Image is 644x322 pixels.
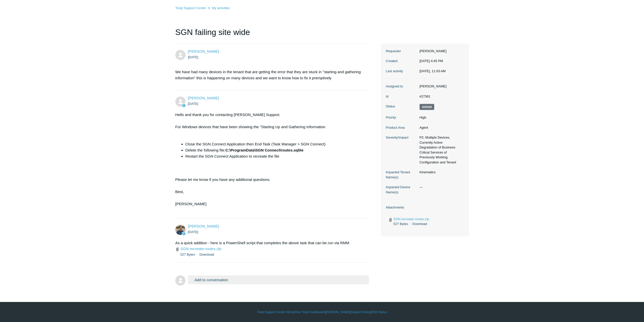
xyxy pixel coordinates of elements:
[188,102,198,106] time: 08/12/2025, 16:48
[417,185,464,190] dd: —
[175,26,369,44] h1: SGN failing site wide
[420,69,446,73] time: 08/20/2025, 11:03
[386,185,417,195] dt: Impacted Device Name(s)
[326,310,350,314] a: [DOMAIN_NAME]
[225,148,303,152] strong: C:\ProgramData\SGN Connect\routes.sqlite
[386,170,417,180] dt: Impacted Tenant Name(s)
[257,310,294,314] a: Todyl Support Center Home
[295,310,325,314] a: Your Todyl Dashboard
[207,6,230,10] li: My activities
[420,59,443,63] time: 08/12/2025, 16:45
[386,125,417,130] dt: Product Area
[188,96,219,100] a: [PERSON_NAME]
[188,230,198,234] time: 08/12/2025, 16:51
[175,310,469,314] div: | | | |
[185,153,364,159] li: Restart the SGN Connect Application to recreate the file
[386,115,417,120] dt: Priority
[180,253,198,256] span: 527 Bytes
[351,310,370,314] a: Support Policy
[185,147,364,153] li: Delete the following file:
[420,104,434,110] span: This request has been solved
[417,49,464,54] dd: [PERSON_NAME]
[386,135,417,140] dt: Severity/Impact
[417,84,464,89] dd: [PERSON_NAME]
[417,125,464,130] dd: Agent
[393,217,429,221] a: SGN-recreate-routes.zip
[188,224,219,228] a: [PERSON_NAME]
[386,69,417,74] dt: Last activity
[175,69,364,81] p: We have had many devices in the tenant that are getting the error that they are stuck in "startin...
[417,94,464,99] dd: #27361
[386,84,417,89] dt: Assigned to
[175,240,364,246] div: As a quick addition - here is a PowerShell script that completes the above task that can be run v...
[412,222,427,226] a: Download
[188,49,219,53] a: [PERSON_NAME]
[175,112,364,213] div: Hello and thank you for contacting [PERSON_NAME] Support. For Windows devices that have been show...
[188,96,219,100] span: Kris Haire
[180,247,222,251] a: SGN-recreate-routes.zip
[386,59,417,64] dt: Created
[175,6,207,10] li: Todyl Support Center
[417,170,464,175] dd: Kinematics
[386,49,417,54] dt: Requester
[417,115,464,120] dd: High
[371,310,387,314] a: SGN Status
[188,224,219,228] span: Spencer Grissom
[199,253,214,256] a: Download
[185,141,364,147] li: Close the SGN Connect Application then End Task (Task Manager > SGN Connect)
[175,6,206,10] a: Todyl Support Center
[386,104,417,109] dt: Status
[212,6,230,10] a: My activities
[188,55,198,59] time: 08/12/2025, 16:45
[188,275,369,284] button: Add to conversation
[386,205,464,210] dt: Attachments
[417,135,464,165] dd: P2: Multiple Devices, Currently Active Degradation of Business Critical Services of Previously Wo...
[386,94,417,99] dt: Id
[188,49,219,53] span: Rolando Tamayo
[393,222,411,226] span: 527 Bytes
